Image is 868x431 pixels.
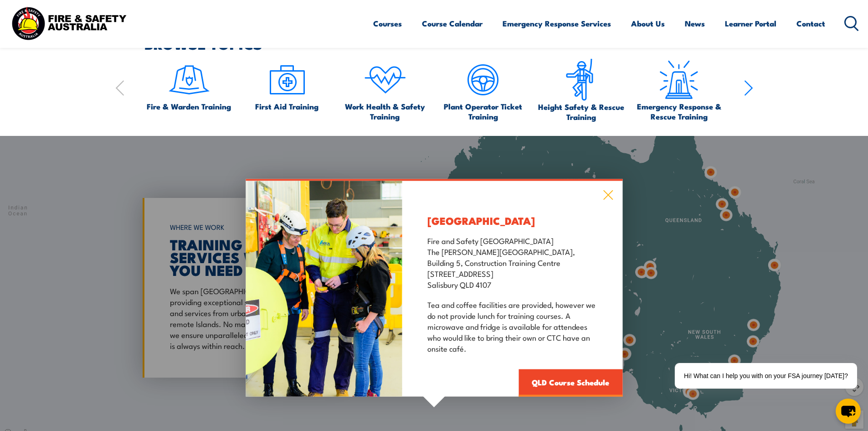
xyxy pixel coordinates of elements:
a: QLD Course Schedule [519,369,622,396]
img: icon-2 [266,58,308,101]
img: icon-1 [168,58,211,101]
button: chat-button [836,399,861,424]
span: Fire & Warden Training [147,101,231,111]
a: Course Calendar [422,11,483,36]
a: Courses [373,11,402,36]
a: News [685,11,705,36]
span: Work Health & Safety Training [340,101,430,121]
span: Emergency Response & Rescue Training [634,101,724,121]
a: Fire & Warden Training [147,58,231,111]
a: Emergency Response Services [503,11,611,36]
a: About Us [631,11,665,36]
p: Fire and Safety [GEOGRAPHIC_DATA] The [PERSON_NAME][GEOGRAPHIC_DATA], Building 5, Construction Tr... [427,234,597,289]
img: icon-5 [462,58,504,101]
a: Contact [796,11,825,36]
span: Plant Operator Ticket Training [438,101,528,121]
a: Learner Portal [725,11,776,36]
img: icon-4 [364,58,406,101]
p: Tea and coffee facilities are provided, however we do not provide lunch for training courses. A m... [427,298,597,353]
a: Height Safety & Rescue Training [536,58,626,122]
div: Hi! What can I help you with on your FSA journey [DATE]? [675,363,857,389]
h2: BROWSE TOPICS [144,37,753,50]
h3: [GEOGRAPHIC_DATA] [427,215,597,225]
img: icon-6 [560,58,602,102]
a: Plant Operator Ticket Training [438,58,528,121]
span: First Aid Training [255,101,318,111]
a: First Aid Training [255,58,318,111]
a: Work Health & Safety Training [340,58,430,121]
span: Height Safety & Rescue Training [536,102,626,122]
a: Emergency Response & Rescue Training [634,58,724,121]
img: Confined space entry training showing a trainer and two learners with a gas test monitor [246,181,402,396]
img: Emergency Response Icon [657,58,700,101]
